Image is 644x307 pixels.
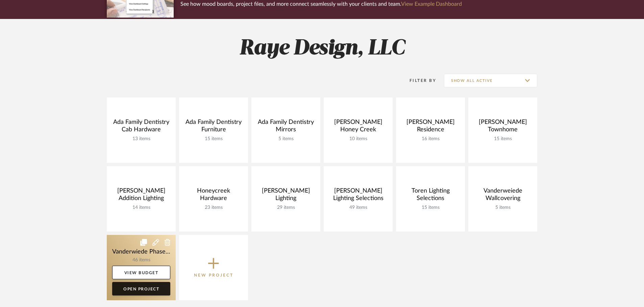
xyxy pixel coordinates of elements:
[401,118,460,136] div: [PERSON_NAME] Residence
[112,282,170,295] a: Open Project
[112,136,170,142] div: 13 items
[184,118,243,136] div: Ada Family Dentistry Furniture
[401,205,460,211] div: 15 items
[329,205,387,211] div: 49 items
[474,187,532,205] div: Vanderweiede Wallcovering
[257,187,315,205] div: [PERSON_NAME] Lighting
[184,187,243,205] div: Honeycreek Hardware
[401,1,462,7] a: View Example Dashboard
[79,36,565,61] h2: Raye Design, LLC
[329,136,387,142] div: 10 items
[329,187,387,205] div: [PERSON_NAME] Lighting Selections
[112,118,170,136] div: Ada Family Dentistry Cab Hardware
[112,205,170,211] div: 14 items
[401,187,460,205] div: Toren Lighting Selections
[329,118,387,136] div: [PERSON_NAME] Honey Creek
[112,187,170,205] div: [PERSON_NAME] Addition Lighting
[184,136,243,142] div: 15 items
[112,266,170,279] a: View Budget
[179,235,248,300] button: New Project
[194,272,233,279] p: New Project
[474,136,532,142] div: 15 items
[184,205,243,211] div: 23 items
[474,118,532,136] div: [PERSON_NAME] Townhome
[401,77,436,84] div: Filter By
[474,205,532,211] div: 5 items
[257,118,315,136] div: Ada Family Dentistry Mirrors
[401,136,460,142] div: 16 items
[257,205,315,211] div: 29 items
[257,136,315,142] div: 5 items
